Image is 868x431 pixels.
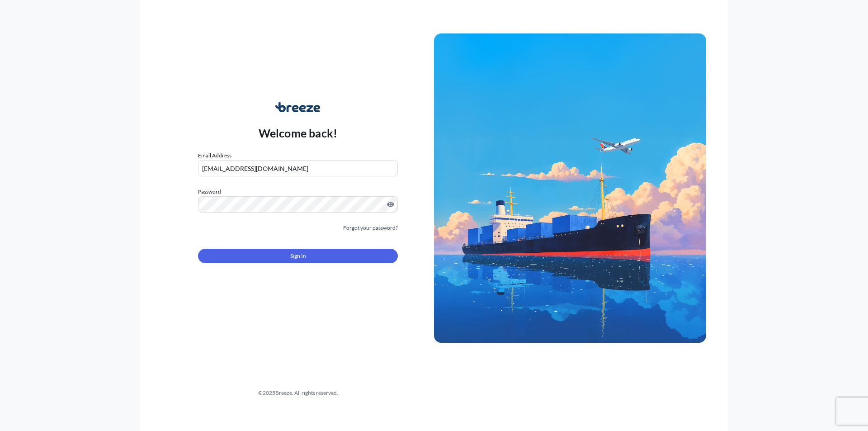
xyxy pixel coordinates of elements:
a: Forgot your password? [343,223,398,232]
input: example@gmail.com [198,160,398,176]
label: Email Address [198,151,231,160]
div: © 2025 Breeze. All rights reserved. [162,388,434,398]
img: Ship illustration [434,33,706,343]
p: Welcome back! [259,126,338,140]
button: Show password [387,201,394,208]
span: Sign In [290,251,306,260]
label: Password [198,187,398,196]
button: Sign In [198,249,398,263]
